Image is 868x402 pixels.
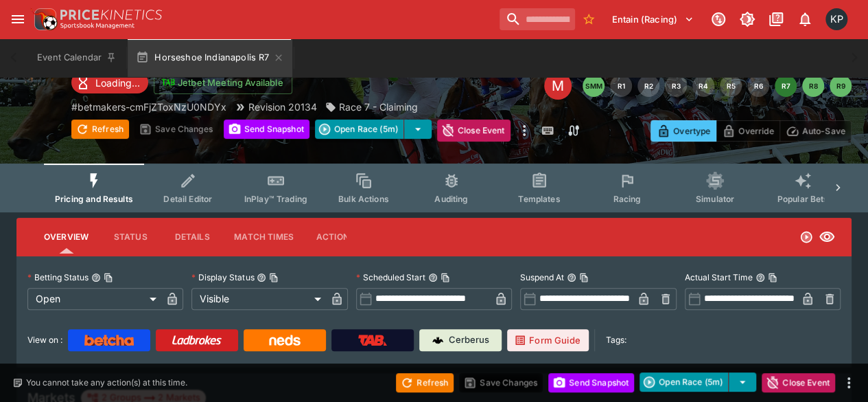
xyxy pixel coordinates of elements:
button: R6 [747,75,769,97]
p: Revision 20134 [248,100,317,114]
button: Documentation [764,7,788,32]
input: search [500,8,575,30]
p: Race 7 - Claiming [339,100,418,114]
p: Actual Start Time [685,271,753,283]
span: Bulk Actions [338,194,389,204]
button: Send Snapshot [548,373,634,392]
img: Betcha [84,335,134,346]
button: select merge strategy [404,120,432,139]
button: Auto-Save [779,120,852,142]
svg: Open [799,230,813,244]
div: Visible [191,288,325,310]
button: R7 [775,75,797,97]
img: Neds [269,335,300,346]
button: Copy To Clipboard [768,273,777,282]
button: Details [161,221,223,254]
span: Racing [613,194,641,204]
button: R3 [665,75,687,97]
span: Pricing and Results [55,194,133,204]
button: Copy To Clipboard [441,273,450,282]
span: Simulator [696,194,734,204]
button: Horseshoe Indianapolis R7 [128,38,292,77]
button: No Bookmarks [578,8,600,30]
button: open drawer [5,7,30,32]
button: Close Event [762,373,835,392]
button: Display StatusCopy To Clipboard [257,273,266,282]
button: Betting StatusCopy To Clipboard [91,273,101,282]
div: Kedar Pandit [825,8,847,30]
label: Tags: [606,329,626,351]
button: Connected to PK [706,7,731,32]
button: select merge strategy [729,372,756,392]
button: Open Race (5m) [640,372,729,392]
label: View on : [27,329,62,351]
button: Refresh [71,120,129,139]
button: Jetbet Meeting Available [154,71,292,94]
p: Cerberus [449,333,489,347]
p: Betting Status [27,271,89,283]
button: Actual Start TimeCopy To Clipboard [755,273,765,282]
svg: Visible [819,229,835,245]
p: Loading... [95,76,140,90]
p: Display Status [191,271,254,283]
p: You cannot take any action(s) at this time. [26,377,187,389]
div: split button [640,372,756,392]
p: Overtype [673,124,710,138]
button: R2 [637,75,659,97]
button: Open Race (5m) [315,120,404,139]
span: Popular Bets [777,194,828,204]
button: Copy To Clipboard [579,273,589,282]
button: Match Times [223,221,305,254]
button: Suspend AtCopy To Clipboard [567,273,576,282]
p: Suspend At [520,271,564,283]
button: Copy To Clipboard [269,273,279,282]
p: Auto-Save [802,124,845,138]
a: Cerberus [419,329,502,351]
img: Cerberus [432,335,443,346]
span: InPlay™ Trading [244,194,307,204]
button: Notifications [793,7,817,32]
img: PriceKinetics Logo [30,5,58,33]
button: Status [99,221,161,254]
img: Ladbrokes [172,335,222,346]
button: R1 [610,75,632,97]
div: Open [27,288,161,310]
button: R9 [830,75,852,97]
button: Override [716,120,779,142]
div: Race 7 - Claiming [325,100,418,114]
button: R8 [802,75,824,97]
button: Copy To Clipboard [104,273,113,282]
p: Scheduled Start [356,271,425,283]
p: Override [738,124,773,138]
button: Close Event [437,120,511,142]
button: Select Tenant [604,8,702,30]
img: Sportsbook Management [60,23,134,29]
button: Refresh [396,373,454,392]
button: Event Calendar [29,38,125,77]
button: SMM [583,75,605,97]
p: Copy To Clipboard [71,100,226,114]
img: PriceKinetics [60,10,162,20]
div: Event type filters [44,164,824,212]
button: Scheduled StartCopy To Clipboard [428,273,438,282]
button: more [841,375,857,391]
button: R5 [720,75,742,97]
button: Send Snapshot [224,120,309,139]
button: Overview [33,221,99,254]
button: R4 [692,75,714,97]
img: jetbet-logo.svg [161,76,175,89]
div: split button [315,120,432,139]
button: Actions [305,221,366,254]
div: Start From [650,120,852,142]
span: Detail Editor [163,194,212,204]
img: TabNZ [358,335,387,346]
nav: pagination navigation [583,75,852,97]
button: more [516,120,532,142]
button: Kedar Pandit [821,4,852,34]
span: Templates [518,194,560,204]
span: Auditing [434,194,468,204]
a: Form Guide [507,329,589,351]
div: Edit Meeting [544,72,572,100]
button: Toggle light/dark mode [735,7,760,32]
button: Overtype [650,120,716,142]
